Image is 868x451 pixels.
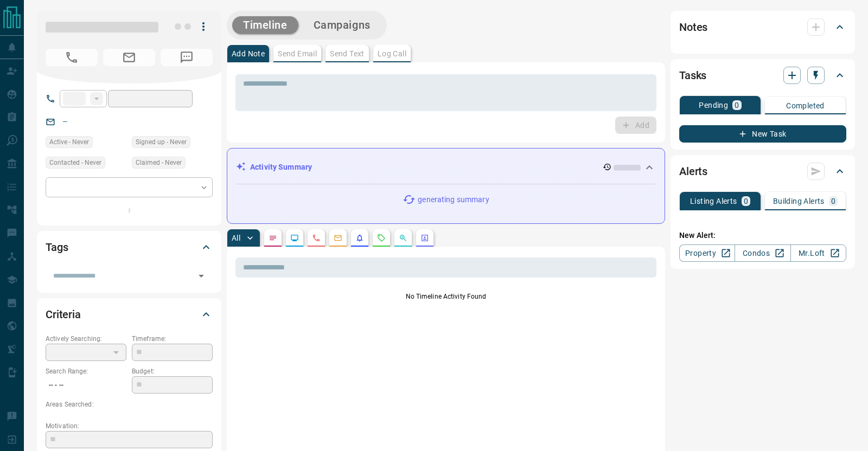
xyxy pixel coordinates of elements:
[46,334,126,344] p: Actively Searching:
[46,49,98,66] span: No Number
[269,234,277,242] svg: Notes
[790,244,846,262] a: Mr.Loft
[49,157,101,168] span: Contacted - Never
[744,197,748,205] p: 0
[679,163,707,180] h2: Alerts
[49,137,89,147] span: Active - Never
[773,197,825,205] p: Building Alerts
[235,292,656,301] p: No Timeline Activity Found
[399,234,407,242] svg: Opportunities
[679,158,846,184] div: Alerts
[690,197,737,205] p: Listing Alerts
[194,268,209,284] button: Open
[232,16,298,34] button: Timeline
[312,234,321,242] svg: Calls
[132,334,213,344] p: Timeframe:
[103,49,155,66] span: No Email
[679,67,706,84] h2: Tasks
[46,421,213,431] p: Motivation:
[63,117,67,126] a: --
[46,234,213,260] div: Tags
[355,234,364,242] svg: Listing Alerts
[418,194,489,205] p: generating summary
[735,101,739,109] p: 0
[679,14,846,40] div: Notes
[831,197,835,205] p: 0
[46,376,126,394] p: -- - --
[679,18,707,36] h2: Notes
[46,301,213,327] div: Criteria
[161,49,213,66] span: No Number
[132,366,213,376] p: Budget:
[250,162,312,173] p: Activity Summary
[679,230,846,241] p: New Alert:
[232,50,265,57] p: Add Note
[334,234,342,242] svg: Emails
[699,101,728,109] p: Pending
[232,234,240,242] p: All
[136,157,182,168] span: Claimed - Never
[679,62,846,88] div: Tasks
[377,234,386,242] svg: Requests
[136,137,187,147] span: Signed up - Never
[303,16,381,34] button: Campaigns
[786,102,825,109] p: Completed
[420,234,429,242] svg: Agent Actions
[290,234,299,242] svg: Lead Browsing Activity
[679,244,735,262] a: Property
[46,400,213,409] p: Areas Searched:
[236,157,656,177] div: Activity Summary
[46,366,126,376] p: Search Range:
[735,244,790,262] a: Condos
[46,306,81,323] h2: Criteria
[46,239,68,256] h2: Tags
[679,125,846,143] button: New Task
